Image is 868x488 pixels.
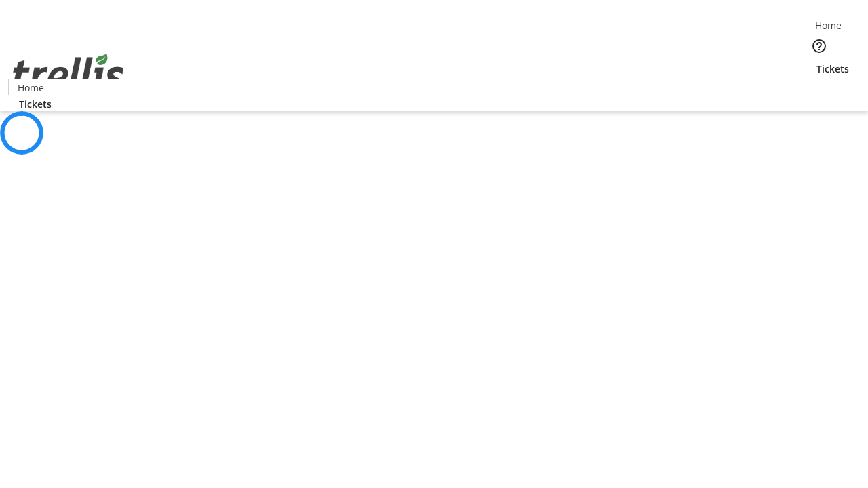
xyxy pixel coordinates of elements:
a: Tickets [8,97,62,111]
span: Home [18,81,44,95]
a: Home [806,18,850,33]
button: Help [806,33,833,60]
a: Tickets [806,62,860,76]
a: Home [9,81,52,95]
img: Orient E2E Organization j9Ja2GK1b9's Logo [8,39,129,106]
span: Home [815,18,842,33]
span: Tickets [19,97,52,111]
button: Cart [806,76,833,103]
span: Tickets [816,62,849,76]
